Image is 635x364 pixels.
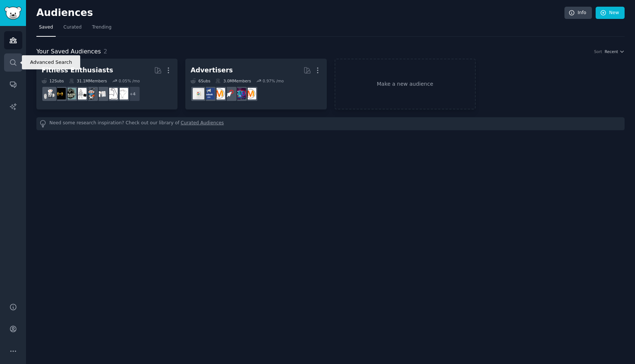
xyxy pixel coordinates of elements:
[181,120,224,128] a: Curated Audiences
[44,88,55,99] img: weightroom
[234,88,246,99] img: SEO
[61,22,84,37] a: Curated
[36,117,625,130] div: Need some research inspiration? Check out our library of
[36,7,564,19] h2: Audiences
[92,24,111,31] span: Trending
[54,88,66,99] img: workout
[69,78,107,83] div: 31.1M Members
[125,86,140,102] div: + 4
[36,59,178,109] a: Fitness Enthusiasts12Subs31.1MMembers0.05% /mo+4Fitnessstrength_trainingloseitHealthGYMGymMotivat...
[215,78,251,83] div: 3.0M Members
[42,78,64,83] div: 12 Sub s
[605,49,625,54] button: Recent
[193,88,204,99] img: googleads
[245,88,256,99] img: marketing
[42,66,113,75] div: Fitness Enthusiasts
[214,88,225,99] img: advertising
[594,49,602,54] div: Sort
[190,78,210,83] div: 6 Sub s
[564,7,592,19] a: Info
[203,88,215,99] img: FacebookAds
[36,22,56,37] a: Saved
[96,88,107,99] img: loseit
[36,47,101,56] span: Your Saved Audiences
[89,22,114,37] a: Trending
[224,88,235,99] img: PPC
[39,24,53,31] span: Saved
[75,88,87,99] img: GYM
[605,49,618,54] span: Recent
[190,66,233,75] div: Advertisers
[596,7,625,19] a: New
[85,88,97,99] img: Health
[65,88,76,99] img: GymMotivation
[263,78,284,83] div: 0.97 % /mo
[185,59,326,109] a: Advertisers6Subs3.0MMembers0.97% /momarketingSEOPPCadvertisingFacebookAdsgoogleads
[118,78,140,83] div: 0.05 % /mo
[106,88,118,99] img: strength_training
[63,24,82,31] span: Curated
[104,48,107,55] span: 2
[335,59,476,109] a: Make a new audience
[4,7,22,20] img: GummySearch logo
[117,88,128,99] img: Fitness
